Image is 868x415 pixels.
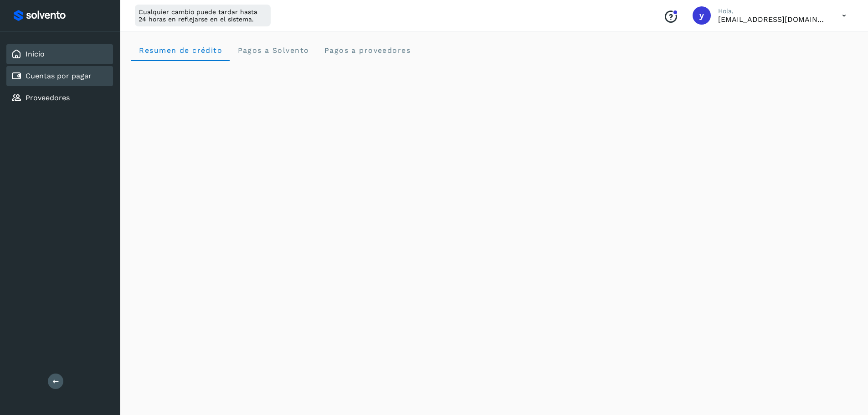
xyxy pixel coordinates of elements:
[26,72,92,80] a: Cuentas por pagar
[718,7,827,15] p: Hola,
[324,46,411,55] span: Pagos a proveedores
[135,5,271,26] div: Cualquier cambio puede tardar hasta 24 horas en reflejarse en el sistema.
[6,88,113,108] div: Proveedores
[718,15,827,24] p: ycordova@rad-logistics.com
[26,93,70,102] a: Proveedores
[6,44,113,64] div: Inicio
[139,46,222,55] span: Resumen de crédito
[237,46,309,55] span: Pagos a Solvento
[26,50,45,58] a: Inicio
[6,66,113,86] div: Cuentas por pagar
